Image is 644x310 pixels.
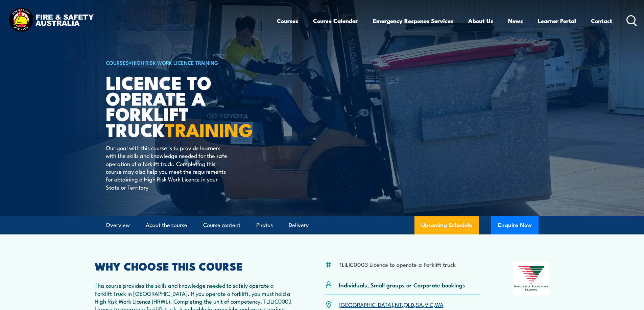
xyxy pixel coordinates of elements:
a: Course Calendar [313,12,358,30]
p: , , , , , [339,301,444,308]
a: Course content [203,216,240,234]
a: Overview [106,216,130,234]
a: Courses [277,12,298,30]
a: Emergency Response Services [373,12,453,30]
a: Learner Portal [538,12,576,30]
a: WA [435,300,444,308]
a: COURSES [106,59,129,66]
a: Photos [256,216,273,234]
a: NT [395,300,402,308]
h6: > [106,58,273,66]
a: News [508,12,523,30]
a: Delivery [289,216,309,234]
a: QLD [404,300,414,308]
strong: TRAINING [165,115,253,143]
a: Contact [591,12,612,30]
h1: Licence to operate a forklift truck [106,74,273,137]
h2: WHY CHOOSE THIS COURSE [95,261,292,271]
a: Upcoming Schedule [414,216,479,234]
li: TLILIC0003 Licence to operate a Forklift truck [339,260,456,268]
a: SA [416,300,423,308]
a: High Risk Work Licence Training [132,59,218,66]
a: VIC [425,300,433,308]
a: About the course [146,216,187,234]
a: About Us [468,12,493,30]
p: Individuals, Small groups or Corporate bookings [339,281,465,289]
button: Enquire Now [491,216,539,234]
a: [GEOGRAPHIC_DATA] [339,300,393,308]
p: Our goal with this course is to provide learners with the skills and knowledge needed for the saf... [106,144,229,191]
img: Nationally Recognised Training logo. [513,261,550,295]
